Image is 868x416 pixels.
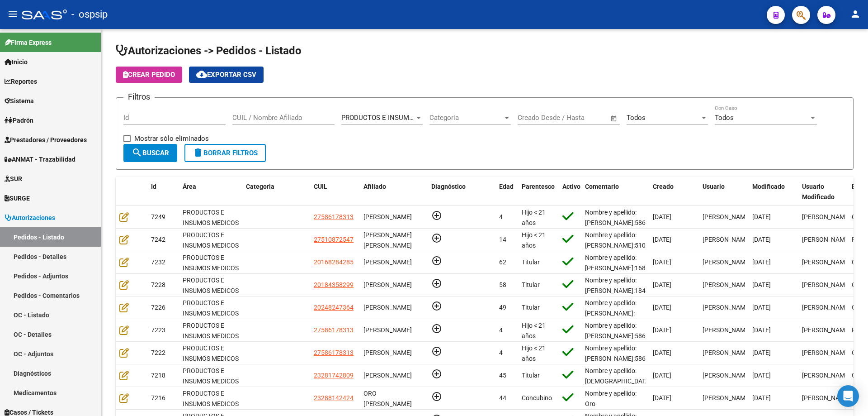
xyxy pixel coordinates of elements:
span: Usuario [703,183,725,190]
span: [PERSON_NAME] [363,213,412,220]
mat-icon: add_circle_outline [431,368,442,379]
span: 27586178313 [314,213,354,220]
span: [PERSON_NAME] [363,281,412,288]
span: [DATE] [653,304,671,311]
span: Creado [653,183,674,190]
span: [DATE] [752,304,771,311]
button: Borrar Filtros [184,144,266,162]
datatable-header-cell: Categoria [242,177,310,207]
span: Exportar CSV [196,71,256,79]
span: 20168284285 [314,258,354,266]
mat-icon: add_circle_outline [431,210,442,221]
span: [PERSON_NAME] [363,349,412,356]
span: [PERSON_NAME] [363,304,412,311]
span: 7223 [151,326,165,334]
mat-icon: person [850,9,861,19]
span: [PERSON_NAME] [363,326,412,334]
span: [DATE] [653,236,671,243]
span: SUR [5,174,22,184]
span: 7228 [151,281,165,288]
span: [PERSON_NAME] [802,372,850,379]
span: Titular [522,258,540,266]
span: [PERSON_NAME] [802,258,850,266]
span: [DATE] [752,349,771,356]
span: 20184358299 [314,281,354,288]
span: [PERSON_NAME] [363,372,412,379]
span: Nombre y apellido: [PERSON_NAME]:58617831 Dirección: [STREET_ADDRESS][PERSON_NAME] Teléfono: [PHO... [585,322,664,391]
span: [DATE] [653,349,671,356]
mat-icon: add_circle_outline [431,233,442,244]
span: 7226 [151,304,165,311]
span: Modificado [752,183,785,190]
span: Buscar [132,149,169,157]
span: 4 [499,326,503,334]
span: Nombre y apellido: [PERSON_NAME]:18435829 Diagnostico: Cataratas ojo izquierdo CITO SOLICITE CONS... [585,277,664,346]
span: [PERSON_NAME] [802,281,850,288]
mat-icon: add_circle_outline [431,255,442,266]
span: [PERSON_NAME] [703,326,751,334]
span: Crear Pedido [123,71,175,79]
mat-icon: add_circle_outline [431,323,442,334]
span: ORO [PERSON_NAME] [363,390,412,407]
span: Usuario Modificado [802,183,835,201]
span: 23288142424 [314,394,354,402]
span: 44 [499,394,506,402]
datatable-header-cell: Comentario [581,177,649,207]
span: 58 [499,281,506,288]
span: Reportes [5,77,37,86]
span: Nombre y apellido: [PERSON_NAME]:58617831 Dirección: [STREET_ADDRESS][PERSON_NAME] Teléfono: [PHO... [585,344,664,414]
span: [PERSON_NAME] [802,394,850,402]
span: 27510872547 [314,236,354,243]
datatable-header-cell: CUIL [310,177,360,207]
span: ANMAT - Trazabilidad [5,154,75,164]
span: Id [151,183,156,190]
datatable-header-cell: Parentesco [518,177,559,207]
datatable-header-cell: Edad [495,177,518,207]
span: Titular [522,281,540,288]
span: [PERSON_NAME] [703,281,751,288]
span: [DATE] [752,281,771,288]
span: PRODUCTOS E INSUMOS MEDICOS [183,277,239,294]
span: [PERSON_NAME] [703,213,751,220]
span: PRODUCTOS E INSUMOS MEDICOS [183,390,239,407]
span: Nombre y apellido: [PERSON_NAME]:[PHONE_NUMBER] Teléfono de contacto:[PHONE_NUMBER] Solicite resu... [585,299,645,378]
mat-icon: menu [7,9,18,19]
span: [DATE] [653,281,671,288]
span: [PERSON_NAME] [363,258,412,266]
span: [PERSON_NAME] [802,326,850,334]
span: Activo [562,183,580,190]
span: Hijo < 21 años [522,344,546,362]
span: [DATE] [752,213,771,220]
button: Open calendar [609,113,619,124]
span: Hijo < 21 años [522,209,546,226]
span: Nombre y apellido: [PERSON_NAME]:16828428 Clínica Calchaquí Diagnostico: Luxo [MEDICAL_DATA] (fx ... [585,254,664,313]
datatable-header-cell: Creado [649,177,699,207]
span: 4 [499,349,503,356]
h3: Filtros [123,91,155,103]
span: Mostrar sólo eliminados [134,133,209,144]
span: 7242 [151,236,165,243]
span: Autorizaciones -> Pedidos - Listado [116,44,302,57]
span: Firma Express [5,38,52,48]
span: PRODUCTOS E INSUMOS MEDICOS [341,114,449,122]
span: [DATE] [653,372,671,379]
datatable-header-cell: Usuario [699,177,749,207]
span: [DATE] [653,326,671,334]
span: - ospsip [71,5,108,24]
span: [PERSON_NAME] [703,372,751,379]
span: CUIL [314,183,327,190]
span: 27586178313 [314,326,354,334]
datatable-header-cell: Afiliado [360,177,428,207]
mat-icon: add_circle_outline [431,346,442,357]
span: [DATE] [752,372,771,379]
span: [PERSON_NAME] [703,349,751,356]
datatable-header-cell: Área [179,177,242,207]
span: PRODUCTOS E INSUMOS MEDICOS [183,367,239,385]
span: Nombre y apellido: [PERSON_NAME]:58617831 Dirección: [STREET_ADDRESS][PERSON_NAME] Teléfono: [PHO... [585,209,664,278]
span: Afiliado [363,183,386,190]
span: Hijo < 21 años [522,231,546,249]
span: Todos [715,114,734,122]
span: [DATE] [752,258,771,266]
datatable-header-cell: Usuario Modificado [798,177,848,207]
span: Autorizaciones [5,213,55,223]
